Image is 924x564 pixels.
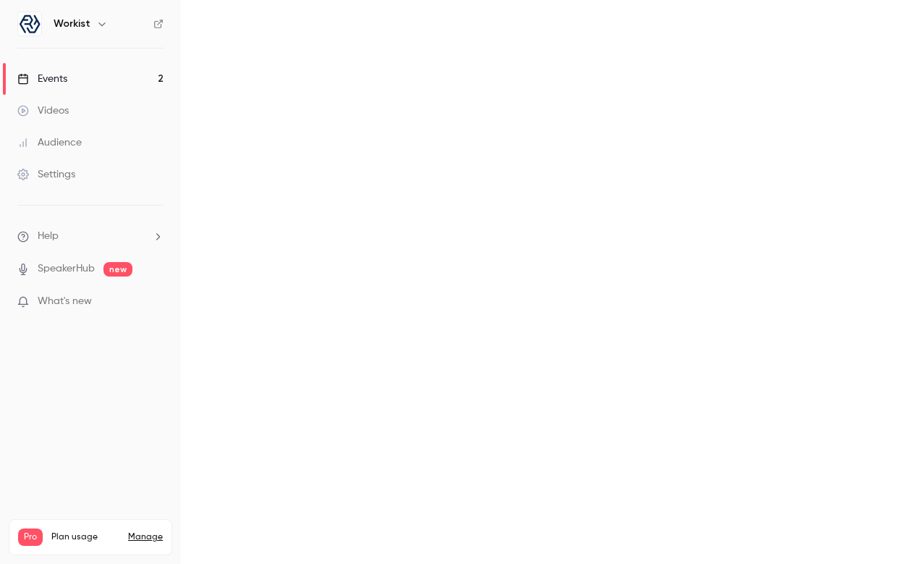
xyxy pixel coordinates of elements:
[38,261,95,277] a: SpeakerHub
[103,262,132,277] span: new
[38,229,59,244] span: Help
[18,529,43,546] span: Pro
[18,12,41,35] img: Workist
[17,167,75,182] div: Settings
[51,531,119,543] span: Plan usage
[17,72,67,86] div: Events
[146,295,164,308] iframe: Noticeable Trigger
[17,135,82,150] div: Audience
[17,229,164,244] li: help-dropdown-opener
[128,531,163,543] a: Manage
[17,104,69,118] div: Videos
[54,17,90,31] h6: Workist
[38,294,92,309] span: What's new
